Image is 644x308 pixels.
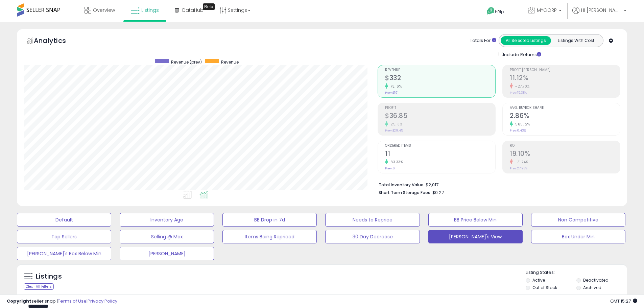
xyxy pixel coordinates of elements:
[388,84,402,89] small: 73.16%
[141,7,159,14] span: Listings
[385,112,495,121] h2: $36.85
[510,106,620,110] span: Avg. Buybox Share
[501,36,551,45] button: All Selected Listings
[120,213,214,227] button: Inventory Age
[385,128,403,133] small: Prev: $29.45
[513,84,530,89] small: -27.70%
[17,247,111,260] button: [PERSON_NAME]'s Box Below Min
[34,36,79,47] h5: Analytics
[221,59,239,65] span: Revenue
[379,182,425,188] b: Total Inventory Value:
[58,298,87,304] a: Terms of Use
[510,144,620,148] span: ROI
[495,9,504,15] span: Help
[583,277,609,283] label: Deactivated
[494,50,549,58] div: Include Returns
[222,230,317,243] button: Items Being Repriced
[531,230,625,243] button: Box Under Min
[325,230,420,243] button: 30 Day Decrease
[532,277,545,283] label: Active
[581,7,622,14] span: Hi [PERSON_NAME]
[385,150,495,159] h2: 11
[379,180,615,188] li: $2,017
[17,230,111,243] button: Top Sellers
[222,213,317,227] button: BB Drop in 7d
[17,213,111,227] button: Default
[93,7,115,14] span: Overview
[7,298,117,305] div: seller snap | |
[385,68,495,72] span: Revenue
[385,74,495,83] h2: $332
[388,122,402,127] small: 25.13%
[513,122,530,127] small: 565.12%
[510,166,527,170] small: Prev: 27.98%
[385,166,395,170] small: Prev: 6
[36,272,62,281] h5: Listings
[120,247,214,260] button: [PERSON_NAME]
[428,230,523,243] button: [PERSON_NAME]'s View
[470,38,496,44] div: Totals For
[531,213,625,227] button: Non Competitive
[510,112,620,121] h2: 2.86%
[481,2,517,22] a: Help
[510,150,620,159] h2: 19.10%
[120,230,214,243] button: Selling @ Max
[182,7,204,14] span: DataHub
[572,7,626,22] a: Hi [PERSON_NAME]
[610,298,637,304] span: 2025-08-14 15:27 GMT
[510,128,526,133] small: Prev: 0.43%
[7,298,31,304] strong: Copyright
[432,189,444,196] span: $0.27
[428,213,523,227] button: BB Price Below Min
[510,68,620,72] span: Profit [PERSON_NAME]
[88,298,117,304] a: Privacy Policy
[385,106,495,110] span: Profit
[24,283,54,290] div: Clear All Filters
[537,7,557,14] span: MYGORP
[526,269,627,276] p: Listing States:
[551,36,601,45] button: Listings With Cost
[510,91,527,95] small: Prev: 15.38%
[486,7,495,15] i: Get Help
[171,59,202,65] span: Revenue (prev)
[385,91,399,95] small: Prev: $191
[203,3,215,10] div: Tooltip anchor
[513,160,528,165] small: -31.74%
[379,190,431,195] b: Short Term Storage Fees:
[510,74,620,83] h2: 11.12%
[388,160,403,165] small: 83.33%
[325,213,420,227] button: Needs to Reprice
[385,144,495,148] span: Ordered Items
[532,285,557,290] label: Out of Stock
[583,285,601,290] label: Archived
